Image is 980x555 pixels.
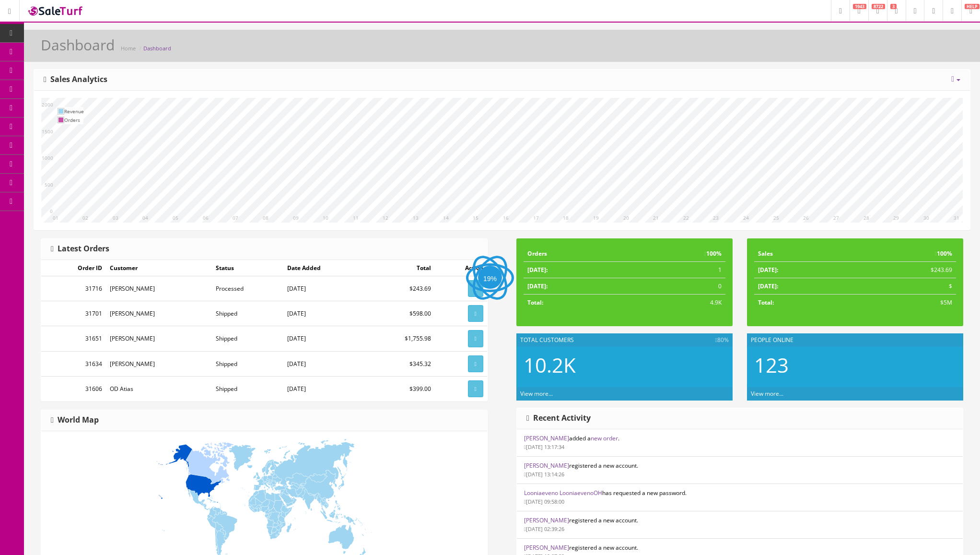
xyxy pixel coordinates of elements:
[754,354,956,376] h2: 123
[524,516,569,524] a: [PERSON_NAME]
[715,336,729,344] span: 80%
[526,414,591,423] h3: Recent Activity
[524,543,569,552] a: [PERSON_NAME]
[747,333,963,347] div: People Online
[41,37,115,53] h1: Dashboard
[283,351,366,376] td: [DATE]
[44,75,107,84] h3: Sales Analytics
[524,498,564,505] small: [DATE] 09:58:00
[630,262,725,278] td: 1
[212,301,283,326] td: Shipped
[283,326,366,351] td: [DATE]
[106,276,212,301] td: [PERSON_NAME]
[27,4,84,17] img: SaleTurf
[516,333,733,347] div: Total Customers
[283,276,366,301] td: [DATE]
[630,278,725,295] td: 0
[758,298,774,307] strong: Total:
[106,326,212,351] td: [PERSON_NAME]
[212,351,283,376] td: Shipped
[524,443,564,450] small: [DATE] 13:17:34
[524,434,569,442] a: [PERSON_NAME]
[366,276,435,301] td: $243.69
[51,245,109,253] h3: Latest Orders
[965,4,980,9] span: HELP
[41,301,106,326] td: 31701
[852,295,956,311] td: $5M
[853,4,866,9] span: 1943
[591,434,618,442] a: new order
[64,107,84,116] td: Revenue
[524,489,602,497] a: Looniaeveno LooniaevenoOH
[517,511,963,539] li: registered a new account.
[435,260,487,276] td: Action
[64,116,84,124] td: Orders
[527,282,548,290] strong: [DATE]:
[758,266,778,274] strong: [DATE]:
[524,354,725,376] h2: 10.2K
[41,351,106,376] td: 31634
[283,301,366,326] td: [DATE]
[758,282,778,290] strong: [DATE]:
[852,246,956,262] td: 100%
[106,376,212,401] td: OD Atias
[524,461,569,470] a: [PERSON_NAME]
[890,4,897,9] span: 3
[212,260,283,276] td: Status
[527,298,543,307] strong: Total:
[212,326,283,351] td: Shipped
[106,351,212,376] td: [PERSON_NAME]
[524,525,564,532] small: [DATE] 02:39:26
[517,484,963,511] li: has requested a new password.
[41,260,106,276] td: Order ID
[106,260,212,276] td: Customer
[524,246,630,262] td: Orders
[212,276,283,301] td: Processed
[283,376,366,401] td: [DATE]
[366,376,435,401] td: $399.00
[121,45,136,52] a: Home
[283,260,366,276] td: Date Added
[751,390,783,398] a: View more...
[630,295,725,311] td: 4.9K
[41,276,106,301] td: 31716
[520,390,553,398] a: View more...
[41,326,106,351] td: 31651
[527,266,548,274] strong: [DATE]:
[366,351,435,376] td: $345.32
[517,456,963,484] li: registered a new account.
[51,416,99,425] h3: World Map
[517,429,963,457] li: added a .
[366,326,435,351] td: $1,755.98
[41,376,106,401] td: 31606
[852,278,956,295] td: $
[754,246,852,262] td: Sales
[106,301,212,326] td: [PERSON_NAME]
[852,262,956,278] td: $243.69
[366,260,435,276] td: Total
[366,301,435,326] td: $598.00
[143,45,171,52] a: Dashboard
[524,471,564,478] small: [DATE] 13:14:26
[872,4,885,9] span: 8722
[212,376,283,401] td: Shipped
[630,246,725,262] td: 100%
